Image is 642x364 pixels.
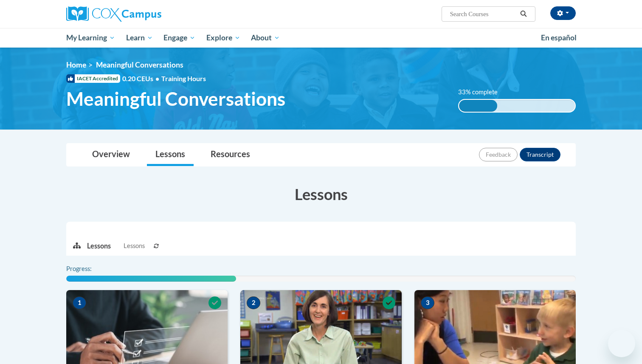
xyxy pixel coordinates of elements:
[163,33,195,43] span: Engage
[66,33,115,43] span: My Learning
[449,9,517,19] input: Search Courses
[66,264,115,274] label: Progress:
[421,296,434,309] span: 3
[520,148,560,161] button: Transcript
[541,33,577,42] span: En español
[550,6,576,20] button: Account Settings
[53,28,588,48] div: Main menu
[66,60,86,69] a: Home
[246,28,286,48] a: About
[202,144,259,166] a: Resources
[66,183,576,205] h3: Lessons
[126,33,153,43] span: Learn
[251,33,280,43] span: About
[61,28,121,48] a: My Learning
[458,87,507,97] label: 33% complete
[122,74,161,83] span: 0.20 CEUs
[161,74,206,82] span: Training Hours
[517,9,530,19] button: Search
[66,74,120,83] span: IACET Accredited
[66,6,228,22] a: Cox Campus
[535,29,582,47] a: En español
[147,144,194,166] a: Lessons
[459,100,497,112] div: 33% complete
[247,296,260,309] span: 2
[73,296,86,309] span: 1
[66,87,285,110] span: Meaningful Conversations
[84,144,138,166] a: Overview
[96,60,183,69] span: Meaningful Conversations
[66,6,161,22] img: Cox Campus
[479,148,518,161] button: Feedback
[87,241,111,251] p: Lessons
[206,33,240,43] span: Explore
[201,28,246,48] a: Explore
[121,28,158,48] a: Learn
[158,28,201,48] a: Engage
[155,74,159,82] span: •
[124,241,145,251] span: Lessons
[608,330,635,357] iframe: Button to launch messaging window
